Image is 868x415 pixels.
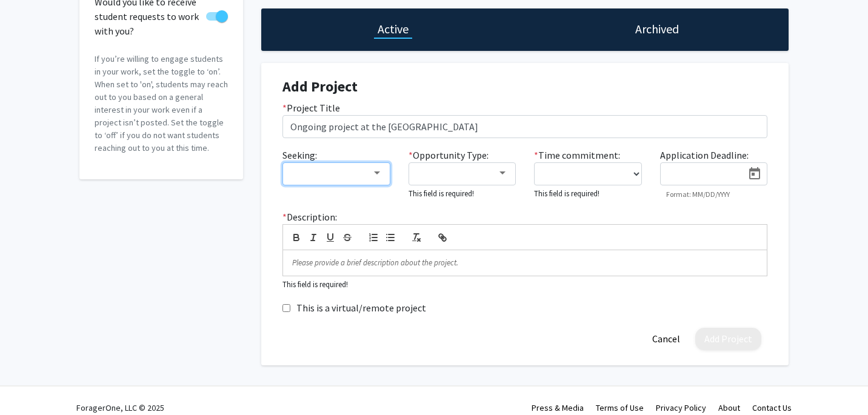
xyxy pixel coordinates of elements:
[656,402,706,413] a: Privacy Policy
[666,190,730,199] mat-hint: Format: MM/DD/YYYY
[534,188,599,198] small: This field is required!
[532,402,584,413] a: Press & Media
[718,402,740,413] a: About
[95,53,228,154] p: If you’re willing to engage students in your work, set the toggle to ‘on’. When set to 'on', stud...
[635,21,679,38] h1: Archived
[409,148,489,162] label: Opportunity Type:
[282,101,340,115] label: Project Title
[282,210,337,224] label: Description:
[409,188,474,198] small: This field is required!
[282,148,317,162] label: Seeking:
[743,163,767,185] button: Open calendar
[378,21,409,38] h1: Active
[282,279,348,289] small: This field is required!
[534,148,620,162] label: Time commitment:
[752,402,792,413] a: Contact Us
[282,77,358,96] strong: Add Project
[660,148,749,162] label: Application Deadline:
[643,328,689,350] button: Cancel
[596,402,644,413] a: Terms of Use
[695,328,761,350] button: Add Project
[296,300,426,315] label: This is a virtual/remote project
[9,360,52,406] iframe: Chat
